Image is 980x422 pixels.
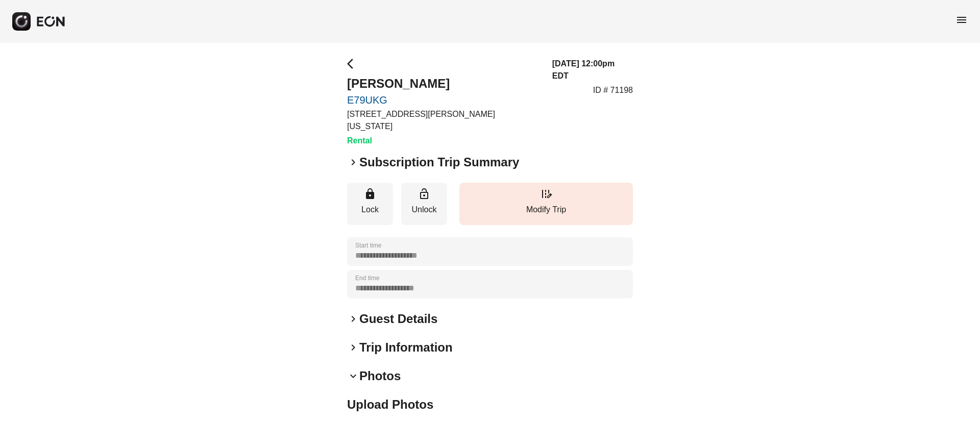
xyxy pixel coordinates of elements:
h2: Subscription Trip Summary [359,154,519,170]
h2: Photos [359,368,401,384]
span: edit_road [540,188,552,200]
h3: [DATE] 12:00pm EDT [552,58,633,82]
span: keyboard_arrow_down [347,370,359,382]
p: Unlock [406,204,442,216]
span: lock [364,188,376,200]
a: E79UKG [347,94,540,106]
span: lock_open [418,188,430,200]
span: keyboard_arrow_right [347,341,359,354]
h2: Upload Photos [347,396,633,413]
h3: Rental [347,135,540,147]
h2: Guest Details [359,311,437,327]
span: menu [955,14,968,26]
button: Unlock [401,183,447,225]
span: keyboard_arrow_right [347,313,359,325]
p: Lock [352,204,388,216]
span: arrow_back_ios [347,58,359,70]
p: Modify Trip [464,204,628,216]
span: keyboard_arrow_right [347,156,359,168]
button: Modify Trip [459,183,633,225]
button: Lock [347,183,393,225]
h2: [PERSON_NAME] [347,76,540,92]
h2: Trip Information [359,339,453,356]
p: [STREET_ADDRESS][PERSON_NAME][US_STATE] [347,108,540,133]
p: ID # 71198 [593,84,633,96]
